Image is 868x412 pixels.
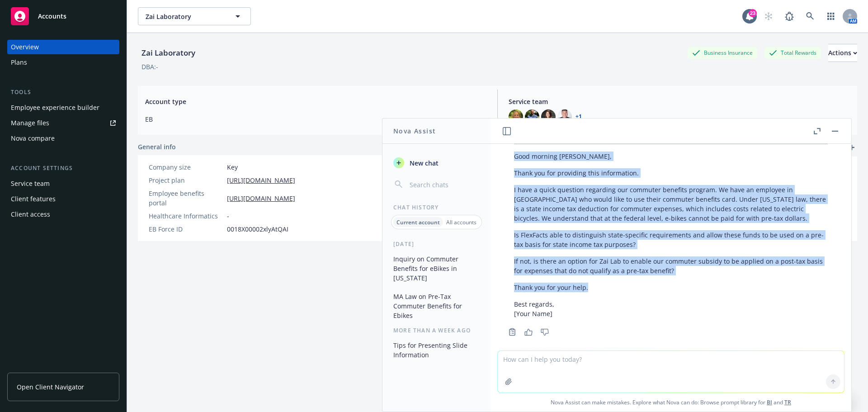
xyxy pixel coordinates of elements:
[514,256,828,275] p: If not, is there an option for Zai Lab to enable our commuter subsidy to be applied on a post-tax...
[149,224,223,234] div: EB Force ID
[145,114,486,124] span: EB
[146,12,224,21] span: Zai Laboratory
[227,175,295,185] a: [URL][DOMAIN_NAME]
[759,7,778,25] a: Start snowing
[538,326,552,338] button: Thumbs down
[509,97,850,106] span: Service team
[390,338,483,362] button: Tips for Presenting Slide Information
[749,9,757,17] div: 23
[11,40,39,54] div: Overview
[149,211,223,221] div: Healthcare Informatics
[11,55,27,70] div: Plans
[7,4,119,29] a: Accounts
[390,251,483,285] button: Inquiry on Commuter Benefits for eBikes in [US_STATE]
[767,398,772,406] a: BI
[446,218,476,226] p: All accounts
[390,289,483,323] button: MA Law on Pre-Tax Commuter Benefits for Ebikes
[7,55,119,70] a: Plans
[142,62,158,71] div: DBA: -
[514,299,828,318] p: Best regards, [Your Name]
[7,207,119,222] a: Client access
[11,207,50,222] div: Client access
[7,164,119,173] div: Account settings
[514,168,828,178] p: Thank you for providing this information.
[38,13,66,20] span: Accounts
[138,7,251,25] button: Zai Laboratory
[7,88,119,97] div: Tools
[138,47,199,59] div: Zai Laboratory
[390,155,483,171] button: New chat
[801,7,819,25] a: Search
[509,109,523,124] img: photo
[7,192,119,206] a: Client features
[514,283,828,292] p: Thank you for your help.
[382,327,491,334] div: More than a week ago
[508,328,516,336] svg: Copy to clipboard
[7,40,119,54] a: Overview
[822,7,840,25] a: Switch app
[11,116,49,130] div: Manage files
[7,131,119,146] a: Nova compare
[7,100,119,115] a: Employee experience builder
[149,162,223,172] div: Company size
[11,131,55,146] div: Nova compare
[396,218,440,226] p: Current account
[541,109,556,124] img: photo
[393,126,436,136] h1: Nova Assist
[11,100,99,115] div: Employee experience builder
[145,97,486,106] span: Account type
[828,44,857,62] button: Actions
[784,398,791,406] a: TR
[149,189,223,208] div: Employee benefits portal
[227,194,295,203] a: [URL][DOMAIN_NAME]
[7,116,119,130] a: Manage files
[557,109,572,124] img: photo
[828,44,857,62] div: Actions
[780,7,798,25] a: Report a Bug
[149,175,223,185] div: Project plan
[382,204,491,211] div: Chat History
[11,192,56,206] div: Client features
[514,230,828,249] p: Is FlexFacts able to distinguish state-specific requirements and allow these funds to be used on ...
[576,114,582,119] a: +1
[846,142,857,153] a: add
[514,152,828,161] p: Good morning [PERSON_NAME],
[382,240,491,248] div: [DATE]
[408,178,480,191] input: Search chats
[688,47,757,58] div: Business Insurance
[138,142,176,152] span: General info
[514,185,828,223] p: I have a quick question regarding our commuter benefits program. We have an employee in [GEOGRAPH...
[525,109,539,124] img: photo
[227,211,229,221] span: -
[494,393,848,412] span: Nova Assist can make mistakes. Explore what Nova can do: Browse prompt library for and
[17,382,84,392] span: Open Client Navigator
[7,176,119,191] a: Service team
[227,162,238,172] span: Key
[11,176,50,191] div: Service team
[764,47,821,58] div: Total Rewards
[227,224,288,234] span: 0018X00002xlyAtQAI
[408,158,439,168] span: New chat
